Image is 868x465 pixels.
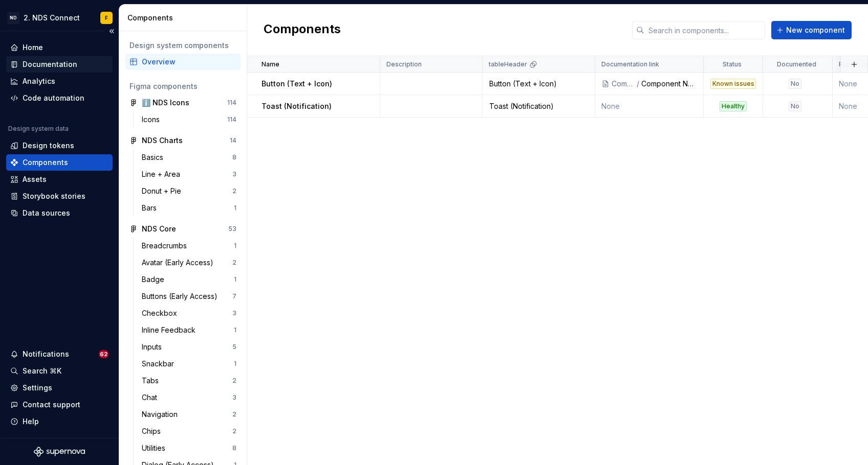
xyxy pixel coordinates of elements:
[127,13,243,23] div: Components
[7,12,19,24] div: ND
[138,305,241,321] a: Checkbox3
[789,79,801,89] div: No
[138,440,241,456] a: Utilities8
[6,413,113,430] button: Help
[138,356,241,372] a: Snackbar1
[262,60,279,68] p: Name
[6,397,113,413] button: Contact support
[125,132,241,149] a: NDS Charts14
[142,359,178,369] div: Snackbar
[129,40,236,51] div: Design system components
[483,101,594,111] div: Toast (Notification)
[142,203,161,213] div: Bars
[23,76,55,86] div: Analytics
[262,101,332,111] p: Toast (Notification)
[6,380,113,396] a: Settings
[142,325,200,335] div: Inline Feedback
[142,392,161,403] div: Chat
[6,154,113,171] a: Components
[34,447,85,457] svg: Supernova Logo
[6,205,113,221] a: Data sources
[6,73,113,89] a: Analytics
[6,56,113,73] a: Documentation
[142,376,163,386] div: Tabs
[234,204,236,212] div: 1
[142,426,165,436] div: Chips
[138,271,241,288] a: Badge1
[644,21,765,39] input: Search in components...
[104,24,119,38] button: Collapse sidebar
[23,42,43,53] div: Home
[138,238,241,254] a: Breadcrumbs1
[641,79,697,89] div: Component Name [Template]
[595,95,704,118] td: None
[129,81,236,91] div: Figma components
[23,141,74,151] div: Design tokens
[483,79,594,89] div: Button (Text + Icon)
[6,346,113,362] button: Notifications62
[232,393,236,402] div: 3
[138,322,241,338] a: Inline Feedback1
[138,373,241,389] a: Tabs2
[142,135,183,146] div: NDS Charts
[786,25,845,35] span: New component
[386,60,422,68] p: Description
[8,125,69,133] div: Design system data
[232,292,236,300] div: 7
[142,169,184,179] div: Line + Area
[2,7,117,29] button: ND2. NDS ConnectF
[105,14,108,22] div: F
[23,416,39,427] div: Help
[138,200,241,216] a: Bars1
[232,410,236,418] div: 2
[601,60,659,68] p: Documentation link
[232,377,236,385] div: 2
[234,275,236,284] div: 1
[234,326,236,334] div: 1
[23,208,70,218] div: Data sources
[489,60,527,68] p: tableHeader
[138,389,241,406] a: Chat3
[234,360,236,368] div: 1
[6,171,113,188] a: Assets
[142,114,164,125] div: Icons
[24,13,80,23] div: 2. NDS Connect
[612,79,636,89] div: Components
[138,288,241,305] a: Buttons (Early Access)7
[125,95,241,111] a: ℹ️ NDS Icons114
[6,137,113,154] a: Design tokens
[777,60,816,68] p: Documented
[142,98,189,108] div: ℹ️ NDS Icons
[142,241,191,251] div: Breadcrumbs
[138,111,241,128] a: Icons114
[789,101,801,111] div: No
[228,225,236,233] div: 53
[99,350,108,358] span: 62
[23,400,80,410] div: Contact support
[138,183,241,199] a: Donut + Pie2
[232,309,236,317] div: 3
[23,383,52,393] div: Settings
[125,54,241,70] a: Overview
[142,224,176,234] div: NDS Core
[232,427,236,435] div: 2
[6,90,113,106] a: Code automation
[232,259,236,267] div: 2
[230,136,236,145] div: 14
[23,157,68,168] div: Components
[142,258,218,268] div: Avatar (Early Access)
[142,152,167,162] div: Basics
[142,443,169,453] div: Utilities
[23,174,47,184] div: Assets
[723,60,742,68] p: Status
[138,406,241,423] a: Navigation2
[771,21,852,39] button: New component
[264,21,341,39] h2: Components
[6,39,113,56] a: Home
[636,79,641,89] div: /
[710,79,756,89] div: Known issues
[6,363,113,379] button: Search ⌘K
[234,242,236,250] div: 1
[142,57,236,67] div: Overview
[142,409,182,420] div: Navigation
